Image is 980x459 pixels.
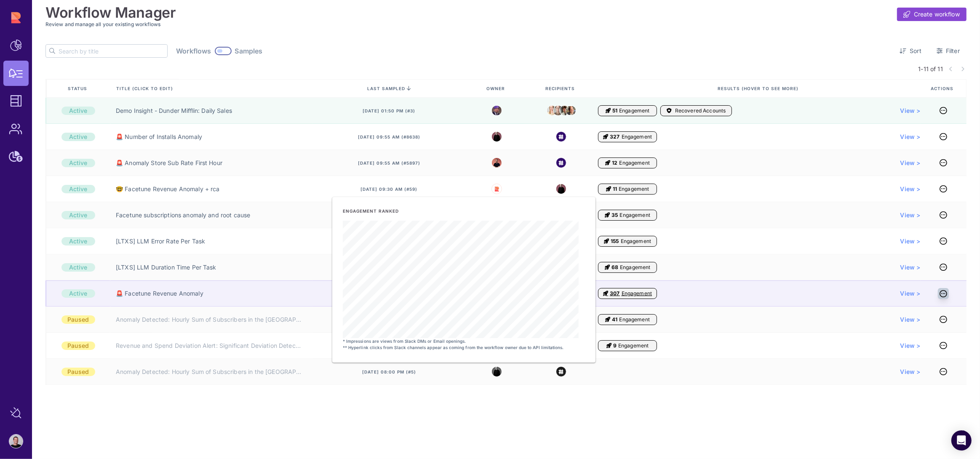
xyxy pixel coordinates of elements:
img: 8425044972519_dc5fc051d0fdf5269ef6_32.jpg [556,181,566,197]
i: Engagement [606,342,611,349]
span: [DATE] 09:30 am (#59) [361,186,418,192]
span: Sort [910,47,921,55]
span: 155 [611,238,619,245]
a: Facetune subscriptions anomaly and root cause [116,211,250,219]
span: Workflows [176,47,211,55]
i: Engagement [606,107,611,114]
a: 🤓 Facetune Revenue Anomaly + rca [116,185,219,193]
span: Engagement [618,342,649,349]
span: 1-11 of 11 [919,64,943,73]
i: Engagement [605,316,610,323]
span: 51 [612,107,617,114]
span: Recipients [546,85,577,91]
span: [DATE] 09:55 am (#8638) [358,134,420,140]
a: View > [900,211,921,219]
span: 12 [612,160,617,166]
a: View > [900,159,921,167]
h3: Review and manage all your existing workflows [45,21,967,27]
p: Engagement Ranked [343,208,579,214]
img: 8425044972519_dc5fc051d0fdf5269ef6_32.jpg [492,364,502,379]
h1: Workflow Manager [45,4,176,21]
a: [LTXS] LLM Duration Time Per Task [116,263,216,272]
img: 4980657904290_5912bf1a39ea23fc37a5_32.png [492,158,502,168]
span: Engagement [620,212,650,219]
div: Active [61,185,95,193]
span: Engagement [622,133,652,140]
a: Revenue and Spend Deviation Alert: Significant Deviation Detected [116,342,302,350]
span: Actions [931,85,955,91]
span: [DATE] 09:55 am (#5897) [358,160,420,166]
a: View > [900,185,921,193]
a: 🚨 Anomaly Store Sub Rate First Hour [116,159,222,167]
p: * Impressions are views from Slack DMs or Email openings. [343,338,579,344]
input: Search by title [59,45,167,57]
img: 8425044972519_dc5fc051d0fdf5269ef6_32.jpg [492,129,502,144]
img: kevin.jpeg [566,106,576,115]
img: Rupert [494,187,499,192]
span: 307 [610,290,620,297]
a: View > [900,368,921,376]
div: Active [61,237,95,246]
i: Accounts [667,107,672,114]
img: dwight.png [553,104,563,117]
a: View > [900,315,921,324]
span: Status [68,85,89,91]
div: Open Intercom Messenger [951,430,972,451]
span: 11 [613,186,617,192]
a: View > [900,133,921,141]
i: Engagement [603,290,608,297]
span: 327 [610,133,620,140]
img: angela.jpeg [547,103,557,117]
i: Engagement [605,160,610,166]
span: Engagement [622,290,652,297]
span: View > [900,107,921,115]
span: 41 [612,316,617,323]
div: Active [61,289,95,298]
div: Active [61,211,95,219]
span: 35 [611,212,618,219]
span: 9 [613,342,617,349]
span: Engagement [619,186,649,192]
span: Engagement [619,107,649,114]
span: Samples [235,47,263,55]
a: 🚨 Facetune Revenue Anomaly [116,289,203,298]
div: Active [61,263,95,272]
a: View > [900,237,921,246]
span: Engagement [620,160,650,166]
div: Paused [61,368,95,376]
img: account-photo [9,435,23,448]
div: Paused [61,342,95,350]
div: Paused [61,315,95,324]
span: 68 [611,264,618,271]
a: View > [900,263,921,272]
a: Anomaly Detected: Hourly Sum of Subscribers in the [GEOGRAPHIC_DATA] [116,315,302,324]
div: Active [61,107,95,115]
a: View > [900,342,921,350]
span: Title (click to edit) [116,85,175,91]
i: Engagement [603,133,608,140]
span: [DATE] 01:50 pm (#3) [363,108,416,114]
span: Engagement [620,264,650,271]
span: Owner [487,85,507,91]
i: Engagement [606,186,611,192]
a: View > [900,289,921,298]
a: 🚨 Number of Installs Anomaly [116,133,202,141]
i: Engagement [604,238,609,245]
i: Engagement [605,264,610,271]
span: Engagement [621,238,651,245]
i: Engagement [605,212,610,219]
span: Engagement [620,316,650,323]
span: Results (Hover to see more) [718,85,800,91]
span: Recovered Accounts [675,107,726,114]
img: michael.jpeg [492,106,502,115]
div: Active [61,159,95,167]
a: [LTXS] LLM Error Rate Per Task [116,237,205,246]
